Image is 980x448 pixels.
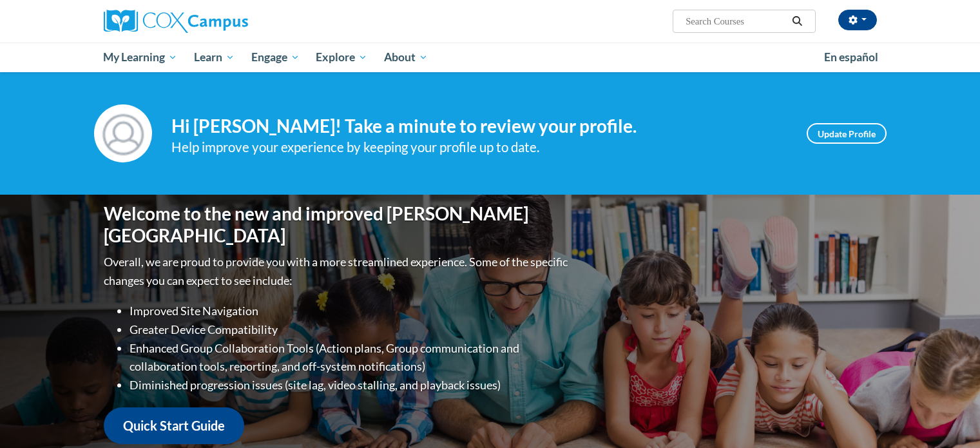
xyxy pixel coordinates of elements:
[104,203,571,246] h1: Welcome to the new and improved [PERSON_NAME][GEOGRAPHIC_DATA]
[316,50,367,65] span: Explore
[103,50,177,65] span: My Learning
[130,376,571,394] li: Diminished progression issues (site lag, video stalling, and playback issues)
[104,10,349,33] a: Cox Campus
[824,50,878,64] span: En español
[130,339,571,376] li: Enhanced Group Collaboration Tools (Action plans, Group communication and collaboration tools, re...
[104,253,571,290] p: Overall, we are proud to provide you with a more streamlined experience. Some of the specific cha...
[94,104,152,162] img: Profile Image
[84,43,896,72] div: Main menu
[787,14,807,29] button: Search
[243,43,308,72] a: Engage
[684,14,787,29] input: Search Courses
[130,320,571,339] li: Greater Device Compatibility
[95,43,186,72] a: My Learning
[186,43,243,72] a: Learn
[171,137,787,158] div: Help improve your experience by keeping your profile up to date.
[307,43,376,72] a: Explore
[838,10,877,30] button: Account Settings
[816,44,887,71] a: En español
[376,43,436,72] a: About
[384,50,428,65] span: About
[130,302,571,320] li: Improved Site Navigation
[194,50,235,65] span: Learn
[251,50,300,65] span: Engage
[104,407,244,444] a: Quick Start Guide
[104,10,248,33] img: Cox Campus
[807,123,887,144] a: Update Profile
[928,396,970,438] iframe: Button to launch messaging window
[171,115,787,137] h4: Hi [PERSON_NAME]! Take a minute to review your profile.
